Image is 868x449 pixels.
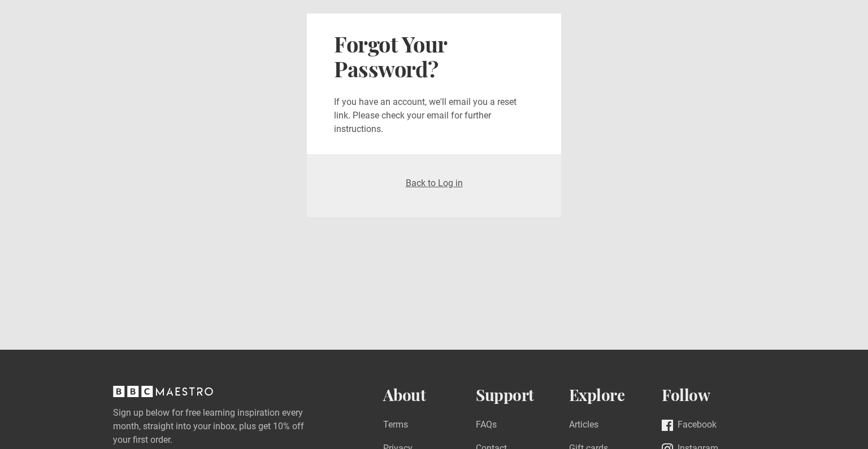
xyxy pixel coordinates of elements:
h2: Forgot Your Password? [334,32,534,82]
p: If you have an account, we'll email you a reset link. Please check your email for further instruc... [334,95,534,136]
a: Terms [383,418,408,433]
a: Facebook [662,418,717,433]
svg: BBC Maestro, back to top [113,386,213,397]
a: FAQs [476,418,497,433]
h2: Explore [569,386,662,404]
label: Sign up below for free learning inspiration every month, straight into your inbox, plus get 10% o... [113,406,338,447]
h2: About [383,386,476,404]
a: Articles [569,418,598,433]
a: Back to Log in [406,178,463,188]
h2: Support [476,386,569,404]
h2: Follow [662,386,755,404]
a: BBC Maestro, back to top [113,390,213,400]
